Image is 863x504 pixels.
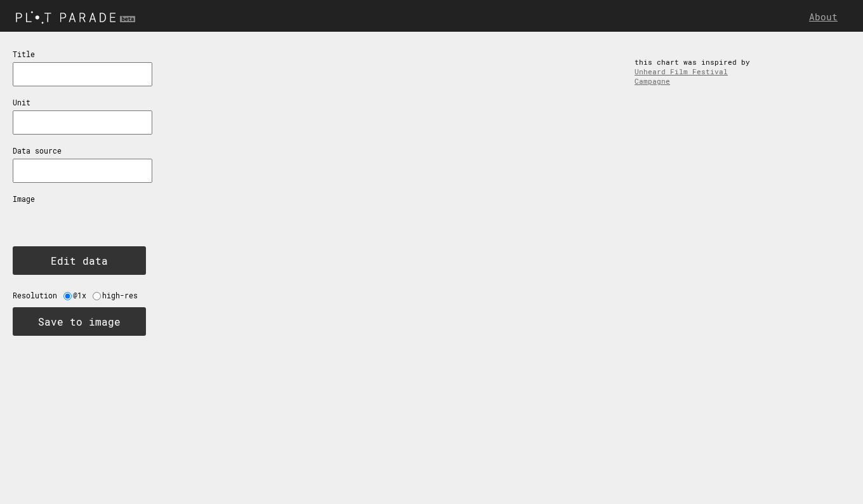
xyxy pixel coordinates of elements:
[13,146,152,156] p: Data source
[13,246,146,275] button: Edit data
[622,44,774,98] div: this chart was inspired by
[13,291,63,300] label: Resolution
[13,307,146,336] button: Save to image
[13,98,152,107] p: Unit
[13,194,152,204] p: Image
[73,291,93,300] label: @1x
[13,50,152,59] p: Title
[809,11,844,23] a: About
[102,291,144,300] label: high-res
[635,67,728,86] a: Unheard Film Festival Campagne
